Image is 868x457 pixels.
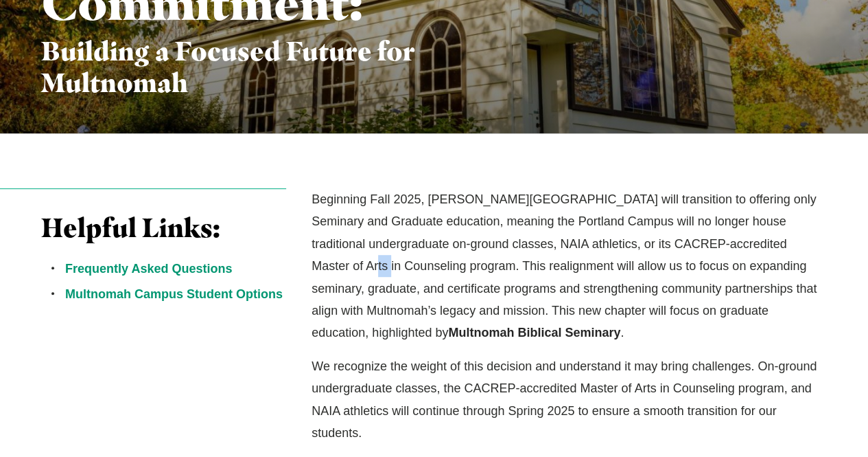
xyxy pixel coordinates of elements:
[41,36,565,99] h3: Building a Focused Future for Multnomah
[41,212,286,244] h3: Helpful Links:
[312,188,827,344] p: Beginning Fall 2025, [PERSON_NAME][GEOGRAPHIC_DATA] will transition to offering only Seminary and...
[65,262,232,276] a: Frequently Asked Questions
[65,287,283,301] a: Multnomah Campus Student Options
[312,355,827,445] p: We recognize the weight of this decision and understand it may bring challenges. On-ground underg...
[448,326,620,339] strong: Multnomah Biblical Seminary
